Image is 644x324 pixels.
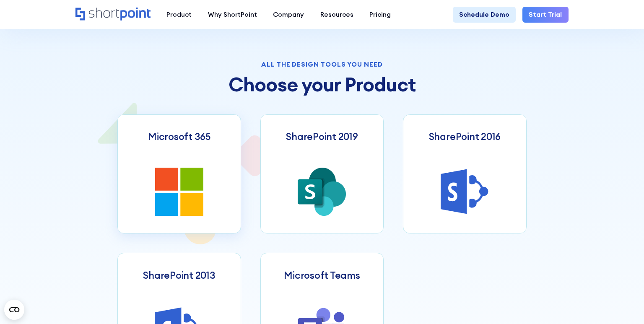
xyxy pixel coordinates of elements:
a: SharePoint 2016 [403,114,526,233]
a: Microsoft 365 [117,114,241,233]
h3: SharePoint 2013 [143,270,216,281]
div: Company [273,10,304,19]
h3: Microsoft 365 [148,131,210,143]
h3: Microsoft Teams [284,270,360,281]
a: Why ShortPoint [200,7,265,23]
div: Resources [320,10,353,19]
iframe: Chat Widget [602,284,644,324]
h3: SharePoint 2016 [429,131,501,143]
a: Company [265,7,312,23]
a: Resources [312,7,361,23]
div: Pricing [369,10,391,19]
div: Product [166,10,192,19]
div: Why ShortPoint [208,10,257,19]
a: Pricing [361,7,399,23]
a: Start Trial [522,7,569,23]
a: Product [158,7,200,23]
h3: SharePoint 2019 [286,131,358,143]
div: All the design tools you need [117,61,526,67]
button: Open CMP widget [4,300,24,320]
a: Schedule Demo [453,7,516,23]
a: SharePoint 2019 [260,114,384,233]
a: Home [75,8,151,21]
h2: Choose your Product [117,74,526,95]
